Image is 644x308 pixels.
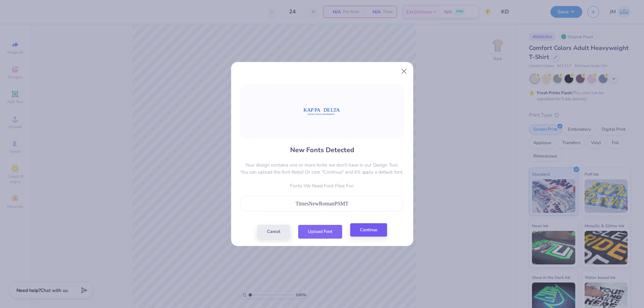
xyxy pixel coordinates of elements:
[257,225,290,239] button: Cancel
[240,182,404,189] p: Fonts We Need Font Files For:
[240,162,404,176] p: Your design contains one or more fonts we don't have in our Design Tool. You can upload the font ...
[298,225,342,239] button: Upload Font
[296,201,348,206] span: TimesNewRomanPSMT
[290,145,354,155] h4: New Fonts Detected
[397,65,410,78] button: Close
[350,223,387,237] button: Continue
